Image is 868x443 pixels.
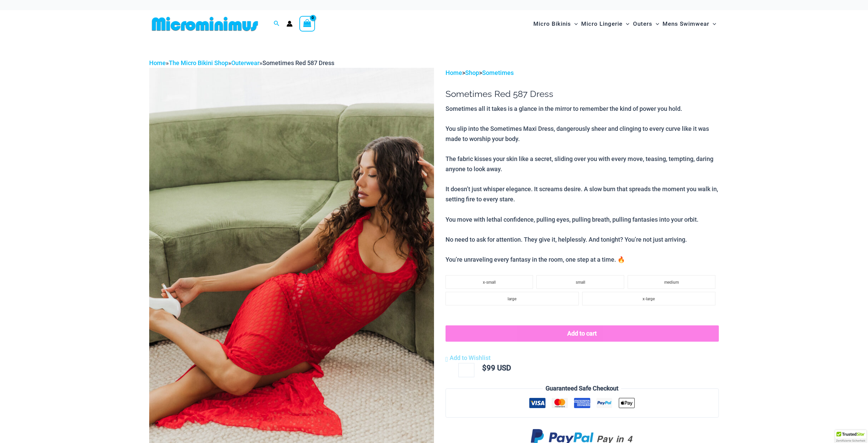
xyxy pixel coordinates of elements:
[633,15,652,33] span: Outers
[652,15,659,33] span: Menu Toggle
[623,15,629,33] span: Menu Toggle
[446,292,579,305] li: large
[231,59,259,66] a: Outerwear
[543,383,621,394] legend: Guaranteed Safe Checkout
[581,15,623,33] span: Micro Lingerie
[579,14,631,34] a: Micro LingerieMenu ToggleMenu Toggle
[835,430,866,443] div: TrustedSite Certified
[582,292,715,305] li: x-large
[149,59,166,66] a: Home
[709,15,716,33] span: Menu Toggle
[446,353,491,363] a: Add to Wishlist
[571,15,578,33] span: Menu Toggle
[508,297,516,301] span: large
[536,275,624,289] li: small
[643,297,655,301] span: x-large
[482,69,514,76] a: Sometimes
[661,14,718,34] a: Mens SwimwearMenu ToggleMenu Toggle
[664,280,679,285] span: medium
[458,363,474,377] input: Product quantity
[274,20,280,28] a: Search icon link
[531,13,719,35] nav: Site Navigation
[450,354,491,361] span: Add to Wishlist
[446,89,719,99] h1: Sometimes Red 587 Dress
[287,21,293,27] a: Account icon link
[149,16,261,32] img: MM SHOP LOGO FLAT
[532,14,579,34] a: Micro BikinisMenu ToggleMenu Toggle
[465,69,479,76] a: Shop
[446,275,533,289] li: x-small
[482,364,511,372] bdi: 99 USD
[149,59,334,66] span: » » »
[482,364,487,372] span: $
[446,325,719,342] button: Add to cart
[299,16,315,32] a: View Shopping Cart, empty
[533,15,571,33] span: Micro Bikinis
[446,69,462,76] a: Home
[483,280,496,285] span: x-small
[628,275,715,289] li: medium
[169,59,228,66] a: The Micro Bikini Shop
[262,59,334,66] span: Sometimes Red 587 Dress
[446,68,719,78] p: > >
[576,280,585,285] span: small
[446,104,719,265] p: Sometimes all it takes is a glance in the mirror to remember the kind of power you hold. You slip...
[663,15,709,33] span: Mens Swimwear
[631,14,661,34] a: OutersMenu ToggleMenu Toggle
